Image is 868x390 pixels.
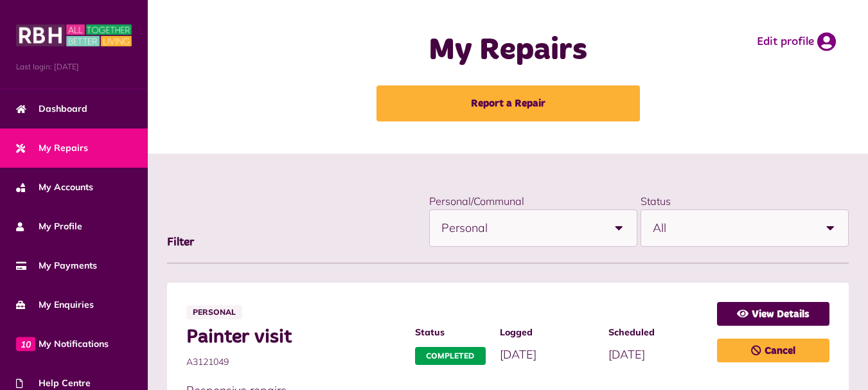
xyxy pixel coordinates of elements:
a: Report a Repair [376,85,640,121]
span: 10 [16,337,35,351]
span: Logged [500,326,596,339]
span: Scheduled [608,326,704,339]
span: Filter [167,236,194,248]
span: A3121049 [186,355,402,369]
span: My Notifications [16,337,109,351]
span: Personal [186,305,242,319]
a: Edit profile [757,32,836,51]
span: [DATE] [500,347,536,362]
span: My Accounts [16,181,93,194]
h1: My Repairs [341,32,675,69]
span: My Payments [16,259,97,272]
span: Help Centre [16,377,91,390]
img: MyRBH [16,22,132,48]
span: Status [415,326,487,339]
label: Personal/Communal [429,195,524,208]
span: All [653,210,812,246]
span: My Repairs [16,141,88,155]
span: Dashboard [16,102,87,116]
a: View Details [717,302,829,326]
span: My Profile [16,220,82,233]
span: [DATE] [608,347,645,362]
label: Status [641,195,671,208]
span: Last login: [DATE] [16,61,132,73]
span: Completed [415,347,486,365]
span: Painter visit [186,326,402,349]
span: My Enquiries [16,298,94,312]
span: Personal [441,210,601,246]
a: Cancel [717,339,829,362]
